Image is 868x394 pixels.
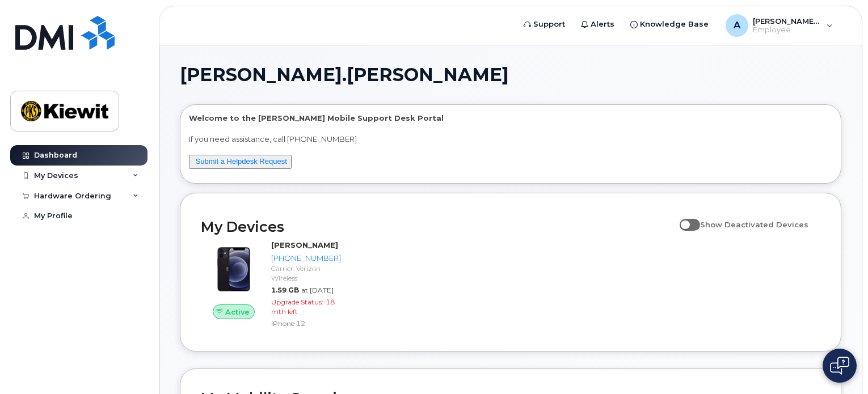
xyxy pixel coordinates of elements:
[196,157,287,166] a: Submit a Helpdesk Request
[189,134,832,145] p: If you need assistance, call [PHONE_NUMBER]
[271,253,341,264] div: [PHONE_NUMBER]
[210,245,258,293] img: iPhone_12.jpg
[700,220,808,229] span: Show Deactivated Devices
[271,298,323,306] span: Upgrade Status:
[180,66,509,83] span: [PERSON_NAME].[PERSON_NAME]
[189,155,292,169] button: Submit a Helpdesk Request
[201,240,345,331] a: Active[PERSON_NAME][PHONE_NUMBER]Carrier: Verizon Wireless1.59 GBat [DATE]Upgrade Status:18 mth l...
[271,240,338,249] strong: [PERSON_NAME]
[301,286,334,294] span: at [DATE]
[830,357,849,375] img: Open chat
[271,264,341,283] div: Carrier: Verizon Wireless
[225,307,250,317] span: Active
[271,319,341,328] div: iPhone 12
[680,214,689,223] input: Show Deactivated Devices
[271,286,299,294] span: 1.59 GB
[189,113,832,124] p: Welcome to the [PERSON_NAME] Mobile Support Desk Portal
[201,218,674,235] h2: My Devices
